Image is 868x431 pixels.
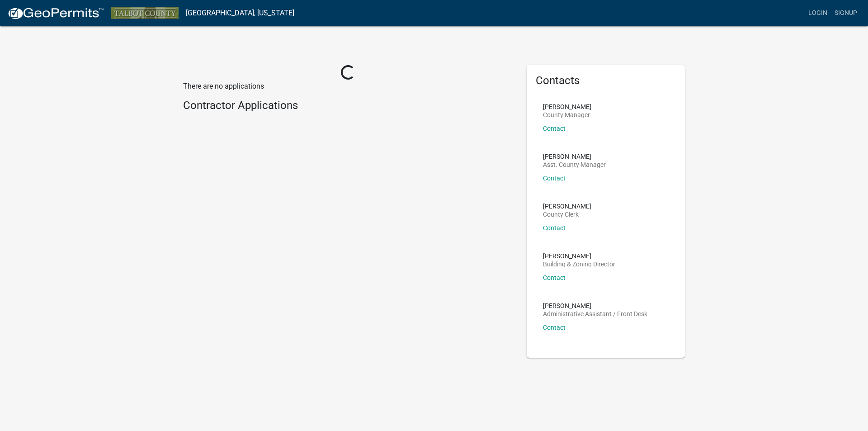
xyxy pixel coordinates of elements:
[543,324,566,331] a: Contact
[536,74,676,87] h5: Contacts
[543,125,566,132] a: Contact
[543,311,647,317] p: Administrative Assistant / Front Desk
[183,81,513,92] p: There are no applications
[111,7,179,19] img: Talbot County, Georgia
[831,5,861,22] a: Signup
[543,175,566,182] a: Contact
[805,5,831,22] a: Login
[183,99,513,116] wm-workflow-list-section: Contractor Applications
[543,224,566,232] a: Contact
[543,153,606,160] p: [PERSON_NAME]
[543,303,647,309] p: [PERSON_NAME]
[543,161,606,168] p: Asst. County Manager
[543,274,566,281] a: Contact
[543,112,591,118] p: County Manager
[183,99,513,112] h4: Contractor Applications
[543,253,615,259] p: [PERSON_NAME]
[543,203,591,209] p: [PERSON_NAME]
[543,104,591,110] p: [PERSON_NAME]
[543,211,591,218] p: County Clerk
[543,261,615,267] p: Building & Zoning Director
[186,5,294,21] a: [GEOGRAPHIC_DATA], [US_STATE]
